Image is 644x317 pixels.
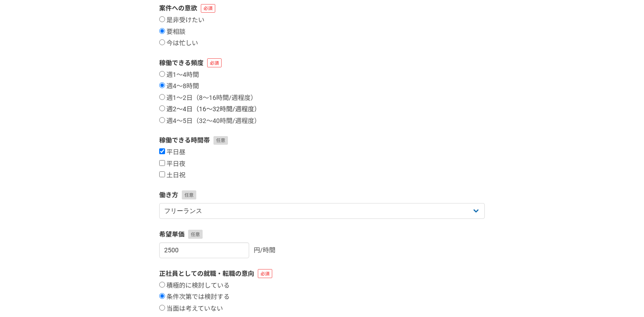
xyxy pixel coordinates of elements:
input: 土日祝 [159,171,165,177]
label: 週1〜4時間 [159,71,199,79]
label: 稼働できる時間帯 [159,136,485,145]
label: 要相談 [159,28,185,36]
input: 是非受けたい [159,16,165,22]
label: 希望単価 [159,230,485,239]
label: 正社員としての就職・転職の意向 [159,269,485,279]
input: 週1〜4時間 [159,71,165,77]
input: 週1〜2日（8〜16時間/週程度） [159,94,165,100]
input: 週2〜4日（16〜32時間/週程度） [159,105,165,111]
input: 積極的に検討している [159,282,165,288]
label: 積極的に検討している [159,282,230,290]
label: 週2〜4日（16〜32時間/週程度） [159,105,260,114]
label: 案件への意欲 [159,4,485,13]
input: 平日夜 [159,160,165,166]
label: 週4〜8時間 [159,82,199,90]
label: 当面は考えていない [159,305,223,313]
label: 働き方 [159,190,485,200]
input: 条件次第では検討する [159,293,165,299]
label: 今は忙しい [159,39,198,47]
input: 週4〜5日（32〜40時間/週程度） [159,117,165,123]
label: 週1〜2日（8〜16時間/週程度） [159,94,257,102]
label: 平日昼 [159,148,185,156]
label: 週4〜5日（32〜40時間/週程度） [159,117,260,125]
label: 平日夜 [159,160,185,168]
label: 条件次第では検討する [159,293,230,301]
input: 当面は考えていない [159,305,165,311]
input: 今は忙しい [159,39,165,45]
input: 平日昼 [159,148,165,154]
label: 土日祝 [159,171,185,180]
label: 稼働できる頻度 [159,58,485,68]
input: 週4〜8時間 [159,82,165,88]
label: 是非受けたい [159,16,204,24]
input: 要相談 [159,28,165,34]
span: 円/時間 [254,246,275,254]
